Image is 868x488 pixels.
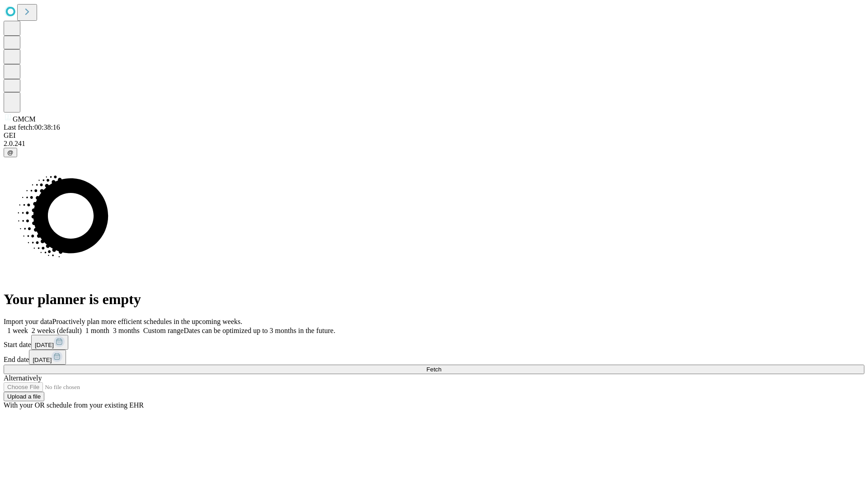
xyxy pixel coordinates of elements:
[85,327,109,334] span: 1 month
[4,131,864,140] div: GEI
[143,327,184,334] span: Custom range
[29,350,66,365] button: [DATE]
[4,123,60,131] span: Last fetch: 00:38:16
[184,327,335,334] span: Dates can be optimized up to 3 months in the future.
[4,335,864,350] div: Start date
[4,350,864,365] div: End date
[32,327,82,334] span: 2 weeks (default)
[4,318,52,325] span: Import your data
[4,365,864,374] button: Fetch
[4,401,144,409] span: With your OR schedule from your existing EHR
[7,149,14,156] span: @
[4,140,864,148] div: 2.0.241
[4,374,42,382] span: Alternatively
[4,148,17,157] button: @
[113,327,140,334] span: 3 months
[52,318,242,325] span: Proactively plan more efficient schedules in the upcoming weeks.
[13,115,36,123] span: GMCM
[426,366,441,373] span: Fetch
[4,291,864,308] h1: Your planner is empty
[7,327,28,334] span: 1 week
[31,335,68,350] button: [DATE]
[35,342,54,348] span: [DATE]
[4,392,44,401] button: Upload a file
[33,357,52,363] span: [DATE]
